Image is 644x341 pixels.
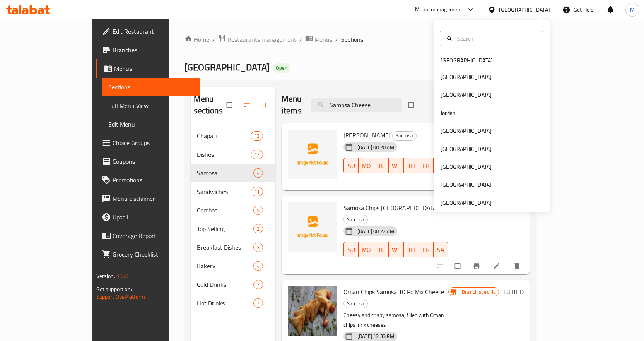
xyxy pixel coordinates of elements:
div: [GEOGRAPHIC_DATA] [441,91,492,99]
span: M [630,5,635,14]
a: Full Menu View [102,96,200,115]
span: Samosa [197,168,253,178]
span: SU [347,244,355,255]
a: Coverage Report [96,226,200,245]
span: TU [377,244,386,255]
span: Coupons [113,157,194,166]
div: Combos5 [191,201,275,219]
span: Hot Drinks [197,298,253,308]
span: [DATE] 08:22 AM [354,228,397,235]
div: Jordan [441,109,456,117]
a: Grocery Checklist [96,245,200,264]
div: Bakery4 [191,257,275,275]
input: Search [454,34,538,43]
a: Menus [96,59,200,78]
button: Add [420,99,445,111]
span: Choice Groups [113,138,194,147]
a: Restaurants management [218,34,296,45]
div: [GEOGRAPHIC_DATA] [441,180,492,189]
div: items [253,261,263,271]
span: 13 [251,132,263,140]
span: FR [422,244,430,255]
div: [GEOGRAPHIC_DATA] [441,199,492,207]
span: TH [407,244,415,255]
span: Sections [341,35,363,44]
a: Sections [102,78,200,96]
img: Oman Chips Samosa 10 Pc Mix Cheece [288,286,337,336]
span: Cold Drinks [197,280,253,289]
div: Top Selling2 [191,219,275,238]
button: WE [389,242,404,257]
span: 12 [251,151,263,158]
span: Promotions [113,175,194,185]
span: Add item [420,99,445,111]
span: TU [377,160,386,171]
span: Edit Menu [108,120,194,129]
span: Upsell [113,212,194,222]
div: items [253,298,263,308]
a: Branches [96,41,200,59]
span: Samosa [344,299,367,308]
a: Edit menu item [493,262,502,270]
span: Version: [96,271,115,281]
span: Add [422,101,443,110]
div: Cold Drinks7 [191,275,275,294]
input: search [311,98,402,112]
div: items [251,187,263,196]
li: / [299,35,302,44]
button: delete [508,257,527,274]
div: [GEOGRAPHIC_DATA] [499,5,550,14]
span: Menus [314,35,332,44]
span: Menu disclaimer [113,194,194,203]
button: TH [404,158,419,173]
span: Sections [108,82,194,92]
span: 5 [254,207,263,214]
img: Samosa Chips Oman [288,202,337,252]
a: Edit Restaurant [96,22,200,41]
div: [GEOGRAPHIC_DATA] [441,127,492,135]
img: Samosa Jalapino [288,130,337,179]
button: Branch-specific-item [468,257,487,274]
div: Dishes12 [191,145,275,164]
span: 11 [251,188,263,195]
h2: Menu items [282,93,302,117]
span: MO [362,244,371,255]
a: Promotions [96,171,200,189]
h2: Menu sections [194,93,227,117]
div: Sandwiches11 [191,182,275,201]
li: / [335,35,338,44]
nav: Menu sections [191,123,275,315]
div: [GEOGRAPHIC_DATA] [441,145,492,153]
span: Sandwiches [197,187,251,196]
div: [GEOGRAPHIC_DATA] [441,73,492,81]
div: [GEOGRAPHIC_DATA] [441,163,492,171]
span: WE [392,160,401,171]
span: 7 [254,281,263,288]
div: items [253,206,263,215]
span: 4 [254,170,263,177]
span: Branch specific [459,288,499,296]
div: Menu-management [415,5,463,14]
span: 7 [254,300,263,307]
span: Branches [113,45,194,55]
button: TH [404,242,419,257]
a: Coupons [96,152,200,171]
div: Samosa [343,215,368,224]
span: Samosa Chips [GEOGRAPHIC_DATA] [343,202,439,214]
span: FR [422,160,430,171]
span: Select all sections [222,98,238,112]
span: Get support on: [96,284,132,294]
div: Samosa [392,131,417,141]
span: SU [347,160,355,171]
span: WE [392,244,401,255]
span: Edit Restaurant [113,27,194,36]
button: MO [359,242,374,257]
span: Samosa [393,131,416,140]
p: Cheesy and crispy samosa, filled with Oman chips, mix cheeses [343,310,448,330]
span: SA [437,244,445,255]
span: Bakery [197,261,253,271]
span: Full Menu View [108,101,194,110]
div: Hot Drinks7 [191,294,275,312]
